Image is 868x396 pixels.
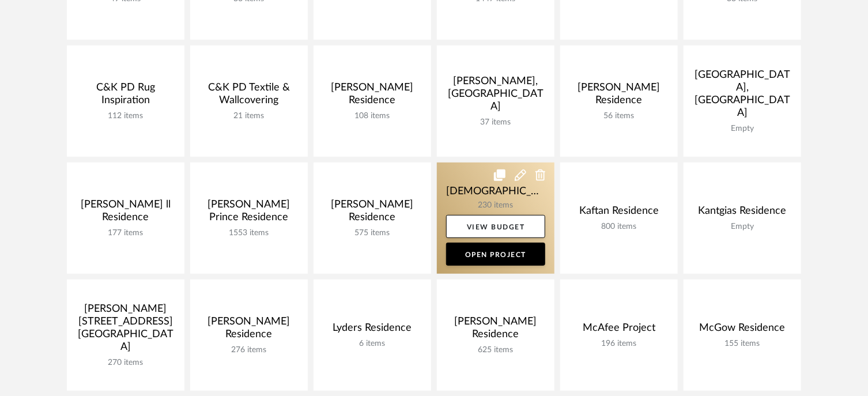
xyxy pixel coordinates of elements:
[446,315,545,345] div: [PERSON_NAME] Residence
[323,322,422,339] div: Lyders Residence
[199,345,299,355] div: 276 items
[76,303,175,358] div: [PERSON_NAME] [STREET_ADDRESS][GEOGRAPHIC_DATA]
[569,339,669,349] div: 196 items
[446,118,545,127] div: 37 items
[446,243,545,266] a: Open Project
[199,228,299,238] div: 1553 items
[446,215,545,238] a: View Budget
[693,322,792,339] div: McGow Residence
[199,315,299,345] div: [PERSON_NAME] Residence
[199,198,299,228] div: [PERSON_NAME] Prince Residence
[446,75,545,118] div: [PERSON_NAME], [GEOGRAPHIC_DATA]
[569,81,669,111] div: [PERSON_NAME] Residence
[693,124,792,134] div: Empty
[76,198,175,228] div: [PERSON_NAME] ll Residence
[446,345,545,355] div: 625 items
[323,228,422,238] div: 575 items
[569,205,669,222] div: Kaftan Residence
[199,81,299,111] div: C&K PD Textile & Wallcovering
[569,222,669,232] div: 800 items
[569,111,669,121] div: 56 items
[569,322,669,339] div: McAfee Project
[199,111,299,121] div: 21 items
[693,222,792,232] div: Empty
[693,69,792,124] div: [GEOGRAPHIC_DATA], [GEOGRAPHIC_DATA]
[323,339,422,349] div: 6 items
[76,81,175,111] div: C&K PD Rug Inspiration
[76,358,175,368] div: 270 items
[323,111,422,121] div: 108 items
[693,339,792,349] div: 155 items
[323,198,422,228] div: [PERSON_NAME] Residence
[323,81,422,111] div: [PERSON_NAME] Residence
[76,111,175,121] div: 112 items
[693,205,792,222] div: Kantgias Residence
[76,228,175,238] div: 177 items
